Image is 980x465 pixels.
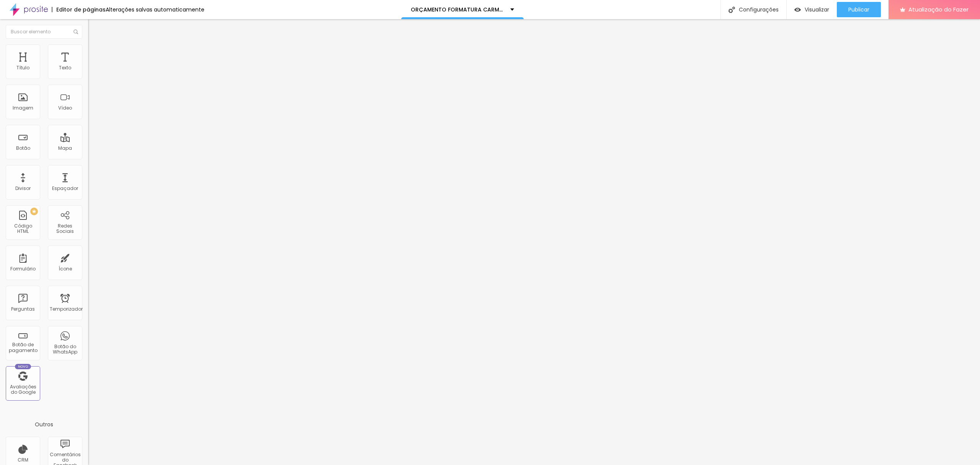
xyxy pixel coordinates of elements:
input: Buscar elemento [6,25,82,39]
font: Configurações [739,6,779,13]
button: Publicar [837,2,881,17]
font: Mapa [58,145,72,151]
font: Temporizador [50,306,83,312]
font: ORÇAMENTO FORMATURA CARMO 2025 [411,6,519,13]
font: Alterações salvas automaticamente [106,6,204,13]
font: Botão do WhatsApp [53,343,77,355]
font: Publicar [848,6,869,13]
font: Botão [16,145,30,151]
font: Atualização do Fazer [908,5,969,13]
font: CRM [18,457,28,463]
font: Título [16,64,29,71]
font: Código HTML [14,223,32,234]
img: Ícone [728,7,735,13]
font: Editor de páginas [56,6,106,13]
font: Imagem [13,105,33,111]
font: Novo [18,364,28,369]
font: Redes Sociais [56,223,74,234]
button: Visualizar [787,2,837,17]
font: Botão de pagamento [9,341,38,353]
font: Perguntas [11,306,35,312]
font: Visualizar [805,6,829,13]
font: Divisor [15,185,31,192]
iframe: Editor [88,19,980,465]
img: view-1.svg [794,7,801,13]
font: Vídeo [58,105,72,111]
img: Ícone [73,29,78,34]
font: Outros [35,421,53,428]
font: Espaçador [52,185,78,192]
font: Ícone [59,265,72,272]
font: Formulário [10,265,36,272]
font: Avaliações do Google [10,383,36,395]
font: Texto [59,64,71,71]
